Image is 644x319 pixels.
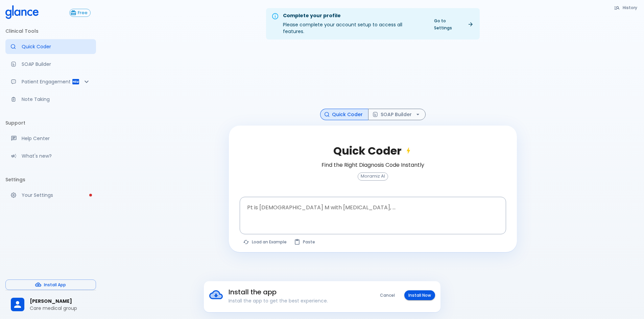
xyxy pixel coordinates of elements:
div: Please complete your account setup to access all features. [283,10,425,37]
div: Patient Reports & Referrals [5,74,96,89]
span: Moramiz AI [358,174,388,179]
span: Free [75,10,90,16]
button: Quick Coder [320,109,368,121]
p: SOAP Builder [22,61,91,68]
p: Install the app to get the best experience. [229,297,358,304]
p: Note Taking [22,96,91,103]
a: Moramiz: Find ICD10AM codes instantly [5,39,96,54]
li: Clinical Tools [5,23,96,39]
a: Advanced note-taking [5,92,96,107]
p: Patient Engagement [22,78,72,85]
h6: Find the Right Diagnosis Code Instantly [321,160,424,170]
a: Go to Settings [430,16,477,33]
button: Install App [5,280,96,290]
p: What's new? [22,153,91,159]
h6: Install the app [229,287,358,297]
p: Help Center [22,135,91,142]
button: Paste from clipboard [291,237,319,247]
a: Please complete account setup [5,188,96,203]
button: Load a random example [240,237,291,247]
button: Cancel [376,290,399,300]
li: Settings [5,171,96,188]
div: Complete your profile [283,12,425,20]
h2: Quick Coder [333,144,412,157]
a: Click to view or change your subscription [69,9,96,17]
button: SOAP Builder [368,109,426,121]
p: Care medical group [30,305,91,312]
span: [PERSON_NAME] [30,298,91,305]
li: Support [5,115,96,131]
p: Quick Coder [22,43,91,50]
p: Your Settings [22,192,91,198]
button: Free [69,9,91,17]
div: Recent updates and feature releases [5,149,96,163]
button: Install Now [404,290,435,300]
a: Get help from our support team [5,131,96,146]
button: History [611,3,641,12]
div: [PERSON_NAME]Care medical group [5,293,96,316]
a: Docugen: Compose a clinical documentation in seconds [5,57,96,72]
